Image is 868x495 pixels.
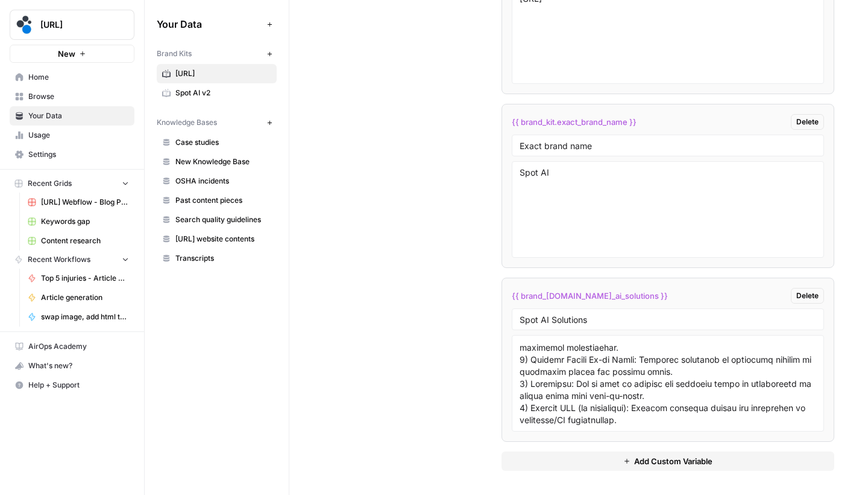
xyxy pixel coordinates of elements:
[41,197,129,208] span: [URL] Webflow - Blog Posts Refresh
[14,14,36,36] img: spot.ai Logo
[28,130,129,141] span: Usage
[10,106,134,126] a: Your Data
[10,10,134,40] button: Workspace: spot.ai
[157,117,217,128] span: Knowledge Bases
[512,290,668,302] span: {{ brand_[DOMAIN_NAME]_ai_solutions }}
[28,254,90,265] span: Recent Workflows
[28,72,129,83] span: Home
[10,145,134,164] a: Settings
[28,91,129,102] span: Browse
[520,340,816,426] textarea: Lore.ip DO Sitam Consectet Adipiscingel & Sed Doeiu Temp incididu utlabore etd magnaaliq EN admin...
[22,288,134,307] a: Article generation
[10,337,134,356] a: AirOps Academy
[157,229,277,249] a: [URL] website contents
[175,195,271,206] span: Past content pieces
[28,341,129,352] span: AirOps Academy
[10,174,134,193] button: Recent Grids
[502,452,834,471] button: Add Custom Variable
[520,140,816,151] input: Variable Name
[10,126,134,145] a: Usage
[28,178,72,189] span: Recent Grids
[157,64,277,83] a: [URL]
[175,68,271,79] span: [URL]
[157,171,277,191] a: OSHA incidents
[28,110,129,121] span: Your Data
[10,68,134,87] a: Home
[520,314,816,325] input: Variable Name
[157,152,277,171] a: New Knowledge Base
[157,133,277,152] a: Case studies
[512,116,637,128] span: {{ brand_kit.exact_brand_name }}
[10,357,134,375] div: What's new?
[175,137,271,148] span: Case studies
[22,231,134,251] a: Content research
[10,356,134,375] button: What's new?
[22,269,134,288] a: Top 5 injuries - Article Generation
[40,19,113,31] span: [URL]
[796,117,819,127] span: Delete
[520,167,816,252] textarea: Spot AI
[28,149,129,160] span: Settings
[175,214,271,225] span: Search quality guidelines
[41,235,129,246] span: Content research
[157,249,277,268] a: Transcripts
[796,290,819,301] span: Delete
[10,45,134,63] button: New
[175,176,271,187] span: OSHA incidents
[22,307,134,327] a: swap image, add html table to post body
[22,212,134,231] a: Keywords gap
[157,17,262,31] span: Your Data
[10,87,134,106] a: Browse
[791,114,824,130] button: Delete
[157,83,277,103] a: Spot AI v2
[175,253,271,264] span: Transcripts
[634,455,712,467] span: Add Custom Variable
[157,210,277,229] a: Search quality guidelines
[10,251,134,269] button: Recent Workflows
[175,234,271,244] span: [URL] website contents
[10,375,134,395] button: Help + Support
[157,48,192,59] span: Brand Kits
[175,88,271,98] span: Spot AI v2
[791,288,824,304] button: Delete
[41,273,129,284] span: Top 5 injuries - Article Generation
[157,191,277,210] a: Past content pieces
[22,193,134,212] a: [URL] Webflow - Blog Posts Refresh
[58,48,75,60] span: New
[28,380,129,391] span: Help + Support
[41,311,129,322] span: swap image, add html table to post body
[41,292,129,303] span: Article generation
[175,156,271,167] span: New Knowledge Base
[41,216,129,227] span: Keywords gap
